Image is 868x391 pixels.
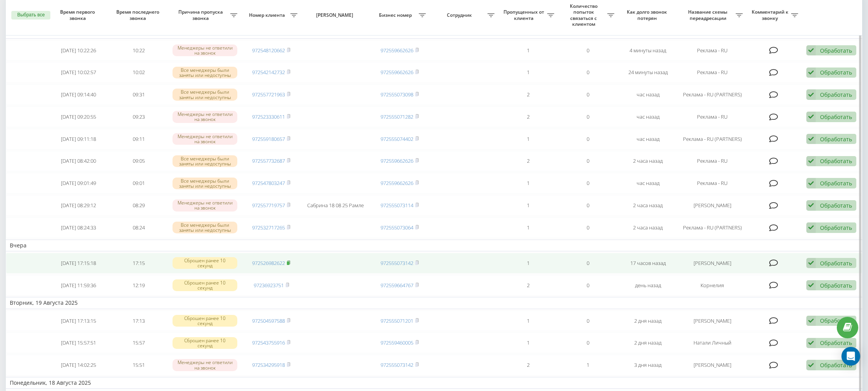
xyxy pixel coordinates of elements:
[108,40,169,61] td: 10:22
[11,11,50,20] button: Выбрать все
[108,332,169,353] td: 15:57
[820,47,852,54] div: Обработать
[678,355,747,375] td: [PERSON_NAME]
[678,107,747,127] td: Реклама - RU
[252,202,285,209] a: 972557719757
[252,157,285,164] a: 972557732687
[498,355,559,375] td: 2
[252,339,285,346] a: 972543755916
[301,195,370,216] td: Сабрина 18 08 25 Рамле
[502,9,548,21] span: Пропущенных от клиента
[49,253,109,274] td: [DATE] 17:15:18
[558,355,618,375] td: 1
[558,151,618,172] td: 0
[108,275,169,296] td: 12:19
[49,217,109,238] td: [DATE] 08:24:33
[252,47,285,54] a: 972548120662
[49,355,109,375] td: [DATE] 14:02:25
[618,332,678,353] td: 2 дня назад
[678,62,747,83] td: Реклама - RU
[618,151,678,172] td: 2 часа назад
[498,253,559,274] td: 1
[381,91,413,98] a: 972555073098
[618,217,678,238] td: 2 часа назад
[498,195,559,216] td: 1
[381,180,413,187] a: 972559662626
[115,9,162,21] span: Время последнего звонка
[108,217,169,238] td: 08:24
[173,337,237,349] div: Сброшен ранее 10 секунд
[381,113,413,120] a: 972555071282
[498,107,559,127] td: 2
[173,155,237,167] div: Все менеджеры были заняты или недоступны
[820,91,852,98] div: Обработать
[374,12,419,18] span: Бизнес номер
[678,311,747,331] td: [PERSON_NAME]
[108,173,169,194] td: 09:01
[498,275,559,296] td: 2
[820,157,852,165] div: Обработать
[173,111,237,123] div: Менеджеры не ответили на звонок
[624,9,671,21] span: Как долго звонок потерян
[841,347,860,366] div: Open Intercom Messenger
[820,317,852,324] div: Обработать
[49,84,109,105] td: [DATE] 09:14:40
[498,40,559,61] td: 1
[820,282,852,289] div: Обработать
[678,332,747,353] td: Натали Личный
[108,62,169,83] td: 10:02
[49,195,109,216] td: [DATE] 08:29:12
[618,173,678,194] td: час назад
[49,107,109,127] td: [DATE] 09:20:55
[108,355,169,375] td: 15:51
[618,195,678,216] td: 2 часа назад
[820,224,852,231] div: Обработать
[498,173,559,194] td: 1
[108,151,169,172] td: 09:05
[498,129,559,149] td: 1
[108,107,169,127] td: 09:23
[381,361,413,368] a: 972555073142
[618,84,678,105] td: час назад
[49,173,109,194] td: [DATE] 09:01:49
[820,339,852,347] div: Обработать
[498,217,559,238] td: 1
[558,173,618,194] td: 0
[678,253,747,274] td: [PERSON_NAME]
[49,40,109,61] td: [DATE] 10:22:26
[252,135,285,142] a: 972559180657
[618,355,678,375] td: 3 дня назад
[173,359,237,371] div: Менеджеры не ответили на звонок
[49,62,109,83] td: [DATE] 10:02:57
[252,69,285,76] a: 972542142732
[6,297,862,309] td: Вторник, 19 Августа 2025
[498,311,559,331] td: 1
[678,217,747,238] td: Реклама - RU (PARTNERS)
[751,9,792,21] span: Комментарий к звонку
[49,151,109,172] td: [DATE] 08:42:00
[173,199,237,211] div: Менеджеры не ответили на звонок
[49,275,109,296] td: [DATE] 11:59:36
[618,129,678,149] td: час назад
[173,257,237,269] div: Сброшен ранее 10 секунд
[820,180,852,187] div: Обработать
[434,12,487,18] span: Сотрудник
[381,135,413,142] a: 972555074402
[252,361,285,368] a: 972534295918
[558,62,618,83] td: 0
[618,253,678,274] td: 17 часов назад
[678,195,747,216] td: [PERSON_NAME]
[245,12,290,18] span: Номер клиента
[108,253,169,274] td: 17:15
[558,332,618,353] td: 0
[820,361,852,369] div: Обработать
[381,259,413,267] a: 972555073142
[381,317,413,324] a: 972555071201
[381,69,413,76] a: 972559662626
[562,3,607,27] span: Количество попыток связаться с клиентом
[678,275,747,296] td: Корнелия
[252,317,285,324] a: 972504597588
[173,315,237,327] div: Сброшен ранее 10 секунд
[381,47,413,54] a: 972559662626
[381,157,413,164] a: 972559662626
